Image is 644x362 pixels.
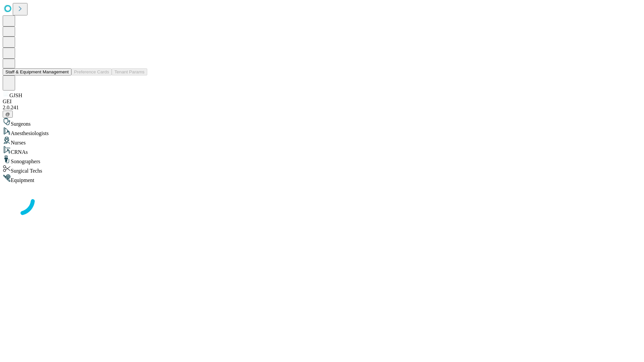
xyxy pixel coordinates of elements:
[5,112,10,117] span: @
[3,111,13,118] button: @
[112,68,147,75] button: Tenant Params
[3,118,641,127] div: Surgeons
[3,146,641,155] div: CRNAs
[3,174,641,183] div: Equipment
[3,136,641,146] div: Nurses
[3,127,641,136] div: Anesthesiologists
[71,68,112,75] button: Preference Cards
[9,93,22,98] span: GJSH
[3,99,641,105] div: GEI
[3,105,641,111] div: 2.0.241
[3,165,641,174] div: Surgical Techs
[3,68,71,75] button: Staff & Equipment Management
[3,155,641,165] div: Sonographers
